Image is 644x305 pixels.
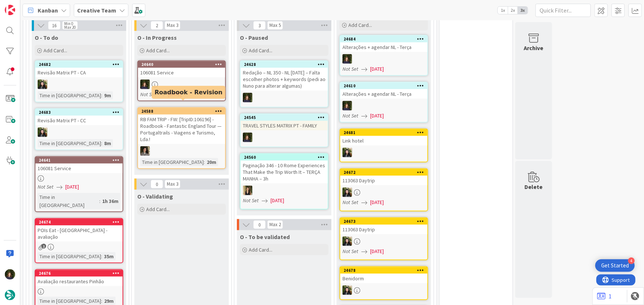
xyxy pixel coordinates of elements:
div: 24610 [344,83,427,88]
span: Kanban [38,6,58,15]
span: Add Card... [44,47,67,54]
div: Archive [524,43,544,52]
div: 24545 [241,114,328,121]
div: Benidorm [340,274,427,283]
div: POIs Eat - [GEOGRAPHIC_DATA] - avaliação [35,225,123,242]
div: 24684 [340,36,427,42]
div: Alterações + agendar NL - Terça [340,89,427,99]
div: 24640 [138,61,225,68]
span: : [101,297,102,305]
div: 24682 [39,62,123,67]
div: 24673 [340,218,427,225]
div: 24672113063 Daytrip [340,169,427,185]
span: [DATE] [271,197,284,204]
div: 24628Redação – NL 350 - NL [DATE] – Falta escolher photos + keywords (pedi ao Nuno para alterar a... [241,61,328,91]
div: TRAVEL STYLES MATRIX PT - FAMILY [241,121,328,130]
img: SP [243,186,252,195]
div: 8m [102,139,113,147]
span: [DATE] [370,248,384,255]
i: Not Set [342,199,358,206]
div: 1h 36m [100,197,120,205]
div: 24673 [344,219,427,224]
div: 24672 [344,170,427,175]
span: Support [16,1,34,10]
div: MC [241,133,328,142]
div: 24678Benidorm [340,267,427,283]
span: Add Card... [146,47,170,54]
div: 24588RB FAM TRIP - FW: [TripID:106196] - Roadbook - Fantastic England Tour — Portugaltrails - Via... [138,108,225,144]
div: BC [340,187,427,197]
span: 0 [151,180,163,189]
div: Max 3 [167,182,178,186]
div: 24560 [241,154,328,161]
img: MC [342,101,352,111]
span: : [101,252,102,260]
h5: Roadbook - Revision [155,89,223,96]
div: Delete [525,182,543,191]
span: 2 [151,21,163,30]
span: Add Card... [249,47,272,54]
div: 24545 [244,115,328,120]
div: Max 3 [167,24,178,27]
div: 24676Avaliação restaurantes Pinhão [35,270,123,286]
div: 24683 [39,110,123,115]
div: 24681 [344,130,427,135]
div: BC [35,127,123,137]
div: 24683 [35,109,123,116]
div: Max 2 [269,223,281,227]
img: MC [140,80,150,89]
img: BC [342,236,352,246]
div: Time in [GEOGRAPHIC_DATA] [38,252,101,260]
div: 24682Revisão Matrix PT - CA [35,61,123,77]
div: Time in [GEOGRAPHIC_DATA] [38,193,99,209]
div: 24678 [344,268,427,273]
i: Not Set [342,248,358,255]
div: 29m [102,297,116,305]
img: BC [38,80,47,89]
div: 24672 [340,169,427,176]
div: 113063 Daytrip [340,176,427,185]
div: SP [241,186,328,195]
div: Time in [GEOGRAPHIC_DATA] [38,139,101,147]
b: Creative Team [77,7,116,14]
div: MS [138,146,225,156]
div: 24676 [39,271,123,276]
div: 113063 Daytrip [340,225,427,234]
div: 24683Revisão Matrix PT - CC [35,109,123,125]
div: MC [340,54,427,64]
div: 24674 [39,220,123,225]
div: Paginação 346 - 10 Rome Experiences That Make the Trip Worth It – TERÇA MANHA – 3h [241,161,328,183]
input: Quick Filter... [535,4,591,17]
span: : [99,197,100,205]
div: Max 20 [64,25,76,29]
div: MC [241,93,328,102]
div: Revisão Matrix PT - CA [35,68,123,77]
span: : [101,139,102,147]
span: Add Card... [249,246,272,253]
span: : [204,158,205,166]
div: Link hotel [340,136,427,146]
div: 24610Alterações + agendar NL - Terça [340,83,427,99]
img: BC [342,285,352,295]
div: 24681 [340,129,427,136]
div: Redação – NL 350 - NL [DATE] – Falta escolher photos + keywords (pedi ao Nuno para alterar algumas) [241,68,328,91]
span: [DATE] [65,183,79,191]
a: 1 [597,292,612,301]
div: 24674POIs Eat - [GEOGRAPHIC_DATA] - avaliação [35,219,123,242]
span: [DATE] [370,65,384,73]
i: Not Set [342,66,358,72]
div: 24628 [241,61,328,68]
div: Max 5 [269,24,281,27]
img: MC [243,93,252,102]
div: 24640106081 Service [138,61,225,77]
div: BC [340,236,427,246]
div: Alterações + agendar NL - Terça [340,42,427,52]
div: 24678 [340,267,427,274]
div: 24610 [340,83,427,89]
img: MC [243,133,252,142]
div: 24674 [35,219,123,225]
span: 1x [498,7,508,14]
div: Min 0 [64,22,73,25]
div: 24641 [35,157,123,164]
div: Avaliação restaurantes Pinhão [35,277,123,286]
